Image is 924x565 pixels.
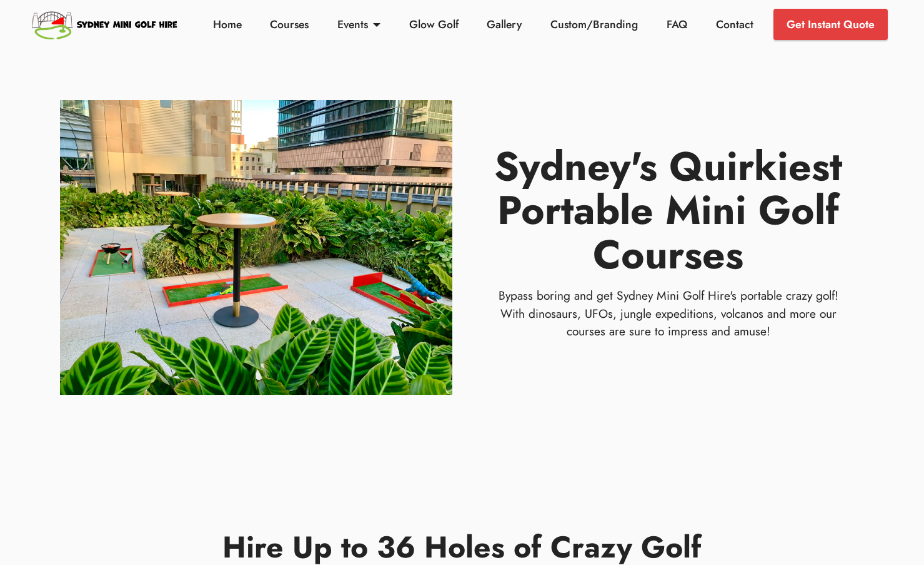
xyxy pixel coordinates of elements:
[209,16,245,33] a: Home
[405,16,462,33] a: Glow Golf
[773,9,888,40] a: Get Instant Quote
[547,16,642,33] a: Custom/Branding
[30,6,181,43] img: Sydney Mini Golf Hire
[663,16,691,33] a: FAQ
[712,16,757,33] a: Contact
[494,138,842,283] strong: Sydney's Quirkiest Portable Mini Golf Courses
[60,100,452,395] img: Mini Golf Courses
[334,16,384,33] a: Events
[484,16,525,33] a: Gallery
[267,16,312,33] a: Courses
[492,287,845,340] p: Bypass boring and get Sydney Mini Golf Hire's portable crazy golf! With dinosaurs, UFOs, jungle e...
